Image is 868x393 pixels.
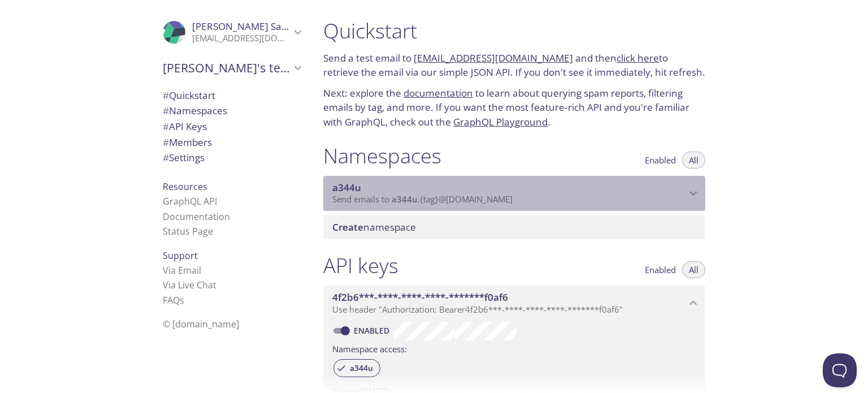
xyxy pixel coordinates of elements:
a: GraphQL API [163,195,217,208]
span: # [163,151,169,164]
span: Create [332,221,363,234]
span: Namespaces [163,104,227,117]
span: a344u [332,181,361,194]
label: Namespace access: [332,340,407,357]
div: Nathan's team [154,53,310,83]
span: [PERSON_NAME] Salvedia [192,20,308,33]
span: a344u [392,193,418,205]
button: Enabled [638,261,683,278]
div: Create namespace [323,215,705,239]
a: FAQ [163,294,184,306]
p: Next: explore the to learn about querying spam reports, filtering emails by tag, and more. If you... [323,86,705,129]
span: [PERSON_NAME]'s team [163,60,290,76]
a: Documentation [163,210,230,223]
span: Send emails to . {tag} @[DOMAIN_NAME] [332,193,513,205]
span: a344u [343,363,380,373]
span: Members [163,136,212,149]
span: Settings [163,151,205,164]
span: namespace [332,221,416,234]
a: Status Page [163,225,213,237]
h1: Namespaces [323,143,441,169]
div: a344u namespace [323,176,705,211]
p: [EMAIL_ADDRESS][DOMAIN_NAME] [192,33,290,44]
a: documentation [403,87,473,100]
span: Resources [163,180,207,193]
span: # [163,89,169,102]
div: Namespaces [154,103,310,119]
div: Quickstart [154,88,310,103]
p: Send a test email to and then to retrieve the email via our simple JSON API. If you don't see it ... [323,51,705,80]
div: API Keys [154,119,310,135]
button: All [682,261,705,278]
span: # [163,136,169,149]
span: # [163,120,169,133]
h1: Quickstart [323,18,705,44]
div: Nathan Salvedia [154,14,310,51]
a: [EMAIL_ADDRESS][DOMAIN_NAME] [414,51,573,64]
h1: API keys [323,253,398,278]
span: API Keys [163,120,207,133]
span: Support [163,249,198,262]
a: Via Email [163,264,201,277]
div: a344u [333,359,380,377]
span: Quickstart [163,89,215,102]
a: Via Live Chat [163,279,216,291]
span: © [DOMAIN_NAME] [163,318,239,330]
iframe: Help Scout Beacon - Open [823,353,857,387]
button: All [682,152,705,169]
span: # [163,104,169,117]
a: click here [617,51,659,64]
span: s [180,294,184,306]
div: Members [154,135,310,150]
div: Team Settings [154,150,310,166]
button: Enabled [638,152,683,169]
a: Enabled [352,325,394,336]
a: GraphQL Playground [453,115,548,128]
